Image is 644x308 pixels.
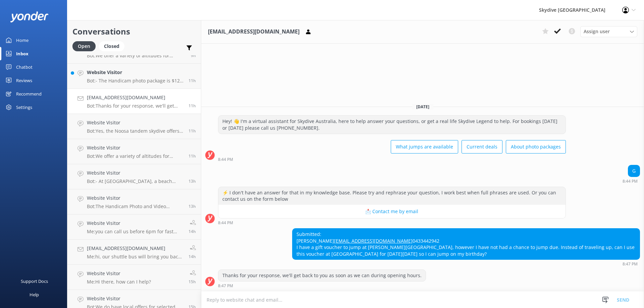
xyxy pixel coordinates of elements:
[10,11,49,22] img: yonder-white-logo.png
[67,114,201,139] a: Website VisitorBot:Yes, the Noosa tandem skydive offers the chance to land on the beach every tim...
[67,240,201,265] a: [EMAIL_ADDRESS][DOMAIN_NAME]Me:hi, our shuttle bus will bring you back to the check in office, yo...
[391,140,458,153] button: What jumps are available
[99,41,124,51] div: Closed
[218,187,566,205] div: ⚡ I don't have an answer for that in my knowledge base. Please try and rephrase your question, I ...
[189,279,196,285] span: Sep 24 2025 05:10pm (UTC +10:00) Australia/Brisbane
[87,245,183,252] h4: [EMAIL_ADDRESS][DOMAIN_NAME]
[72,41,96,51] div: Open
[87,153,183,159] p: Bot: We offer a variety of altitudes for skydiving, with all dropzones providing jumps up to 15,0...
[30,288,39,301] div: Help
[87,103,183,109] p: Bot: Thanks for your response, we'll get back to you as soon as we can during opening hours.
[67,164,201,189] a: Website VisitorBot:- At [GEOGRAPHIC_DATA], a beach landing is possible, but it depends on the wea...
[67,214,201,240] a: Website VisitorMe:you can call us before 6pm for fast response14h
[87,279,151,285] p: Me: Hi there, how can I help?
[218,205,566,218] button: 📩 Contact me by email
[334,238,413,244] a: [EMAIL_ADDRESS][DOMAIN_NAME]
[218,221,233,225] strong: 8:44 PM
[21,274,48,288] div: Support Docs
[67,89,201,114] a: [EMAIL_ADDRESS][DOMAIN_NAME]Bot:Thanks for your response, we'll get back to you as soon as we can...
[580,26,637,37] div: Assign User
[87,78,183,84] p: Bot: - The Handicam photo package is $129 per person and includes photos of your entire experienc...
[412,104,433,110] span: [DATE]
[87,194,183,202] h4: Website Visitor
[189,153,196,159] span: Sep 24 2025 08:18pm (UTC +10:00) Australia/Brisbane
[87,254,183,260] p: Me: hi, our shuttle bus will bring you back to the check in office, you can also ask the driver t...
[506,140,566,153] button: About photo packages
[462,140,502,153] button: Current deals
[16,101,32,114] div: Settings
[628,165,640,177] div: G
[189,203,196,209] span: Sep 24 2025 06:27pm (UTC +10:00) Australia/Brisbane
[292,261,640,266] div: Sep 24 2025 08:47pm (UTC +10:00) Australia/Brisbane
[16,60,33,74] div: Chatbot
[87,203,183,209] p: Bot: The Handicam Photo and Video Packages can be booked online or on the day, but credit card su...
[87,220,183,227] h4: Website Visitor
[623,262,638,266] strong: 8:47 PM
[189,178,196,184] span: Sep 24 2025 06:55pm (UTC +10:00) Australia/Brisbane
[87,94,183,101] h4: [EMAIL_ADDRESS][DOMAIN_NAME]
[87,128,183,134] p: Bot: Yes, the Noosa tandem skydive offers the chance to land on the beach every time.
[208,27,300,36] h3: [EMAIL_ADDRESS][DOMAIN_NAME]
[87,69,183,76] h4: Website Visitor
[67,189,201,214] a: Website VisitorBot:The Handicam Photo and Video Packages can be booked online or on the day, but ...
[87,295,183,302] h4: Website Visitor
[189,128,196,134] span: Sep 24 2025 08:39pm (UTC +10:00) Australia/Brisbane
[623,179,638,183] strong: 8:44 PM
[189,78,196,83] span: Sep 24 2025 08:49pm (UTC +10:00) Australia/Brisbane
[99,42,128,50] a: Closed
[87,178,183,184] p: Bot: - At [GEOGRAPHIC_DATA], a beach landing is possible, but it depends on the weather and other...
[623,179,640,183] div: Sep 24 2025 08:44pm (UTC +10:00) Australia/Brisbane
[584,28,610,35] span: Assign user
[87,169,183,177] h4: Website Visitor
[72,25,196,38] h2: Conversations
[189,103,196,109] span: Sep 24 2025 08:47pm (UTC +10:00) Australia/Brisbane
[218,157,566,162] div: Sep 24 2025 08:44pm (UTC +10:00) Australia/Brisbane
[218,283,426,288] div: Sep 24 2025 08:47pm (UTC +10:00) Australia/Brisbane
[189,229,196,234] span: Sep 24 2025 05:42pm (UTC +10:00) Australia/Brisbane
[16,87,42,101] div: Recommend
[218,116,566,133] div: Hey! 👋 I'm a virtual assistant for Skydive Australia, here to help answer your questions, or get ...
[16,74,32,87] div: Reviews
[67,265,201,290] a: Website VisitorMe:Hi there, how can I help?15h
[218,158,233,162] strong: 8:44 PM
[87,229,183,235] p: Me: you can call us before 6pm for fast response
[87,53,186,59] p: Bot: We offer a variety of altitudes for skydiving, with all dropzones providing jumps up to 15,0...
[87,144,183,151] h4: Website Visitor
[191,53,196,58] span: Sep 24 2025 10:50pm (UTC +10:00) Australia/Brisbane
[67,139,201,164] a: Website VisitorBot:We offer a variety of altitudes for skydiving, with all dropzones providing ju...
[16,34,29,47] div: Home
[87,270,151,277] h4: Website Visitor
[292,229,640,259] div: Submitted: [PERSON_NAME] 0433442942 I have a gift voucher to jump at [PERSON_NAME][GEOGRAPHIC_DAT...
[218,220,566,225] div: Sep 24 2025 08:44pm (UTC +10:00) Australia/Brisbane
[67,64,201,89] a: Website VisitorBot:- The Handicam photo package is $129 per person and includes photos of your en...
[218,270,426,281] div: Thanks for your response, we'll get back to you as soon as we can during opening hours.
[189,254,196,259] span: Sep 24 2025 05:23pm (UTC +10:00) Australia/Brisbane
[218,284,233,288] strong: 8:47 PM
[16,47,29,60] div: Inbox
[72,42,99,50] a: Open
[87,119,183,126] h4: Website Visitor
